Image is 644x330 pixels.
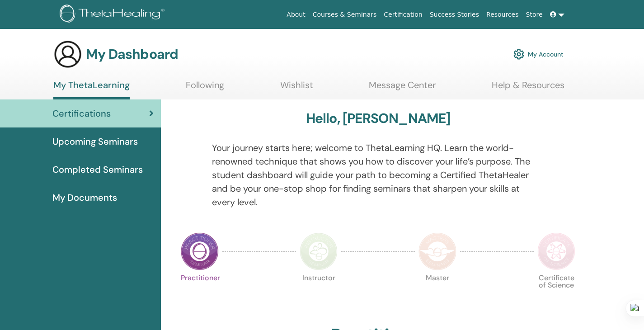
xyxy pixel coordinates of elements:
[522,6,546,23] a: Store
[280,80,313,97] a: Wishlist
[300,274,338,312] p: Instructor
[283,6,309,23] a: About
[181,232,219,270] img: Practitioner
[537,274,575,312] p: Certificate of Science
[52,135,138,148] span: Upcoming Seminars
[53,40,82,69] img: generic-user-icon.jpg
[52,191,117,204] span: My Documents
[513,47,524,62] img: cog.svg
[537,232,575,270] img: Certificate of Science
[212,141,545,209] p: Your journey starts here; welcome to ThetaLearning HQ. Learn the world-renowned technique that sh...
[483,6,522,23] a: Resources
[53,80,130,99] a: My ThetaLearning
[492,80,564,97] a: Help & Resources
[426,6,483,23] a: Success Stories
[181,274,219,312] p: Practitioner
[380,6,426,23] a: Certification
[300,232,338,270] img: Instructor
[186,80,224,97] a: Following
[309,6,381,23] a: Courses & Seminars
[86,46,178,62] h3: My Dashboard
[60,5,168,25] img: logo.png
[369,80,436,97] a: Message Center
[418,274,456,312] p: Master
[306,110,451,127] h3: Hello, [PERSON_NAME]
[513,44,564,64] a: My Account
[52,163,143,176] span: Completed Seminars
[418,232,456,270] img: Master
[52,107,111,120] span: Certifications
